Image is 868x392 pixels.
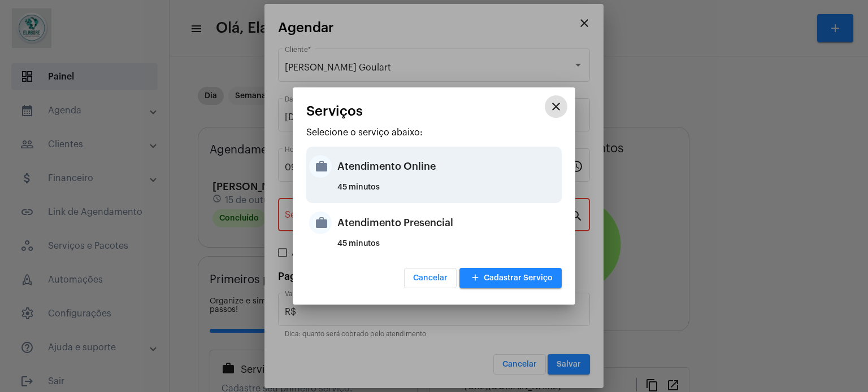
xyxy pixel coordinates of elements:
mat-icon: add [468,271,482,286]
mat-icon: work [309,212,332,234]
p: Selecione o serviço abaixo: [306,127,562,138]
div: 45 minutos [337,183,559,200]
span: Serviços [306,104,363,118]
div: Atendimento Online [337,149,559,183]
div: Atendimento Presencial [337,206,559,240]
div: 45 minutos [337,240,559,257]
button: Cancelar [404,268,457,288]
span: Cadastrar Serviço [468,274,553,282]
mat-icon: work [309,155,332,178]
span: Cancelar [413,274,448,282]
mat-icon: close [549,100,563,113]
button: Cadastrar Serviço [459,268,562,288]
